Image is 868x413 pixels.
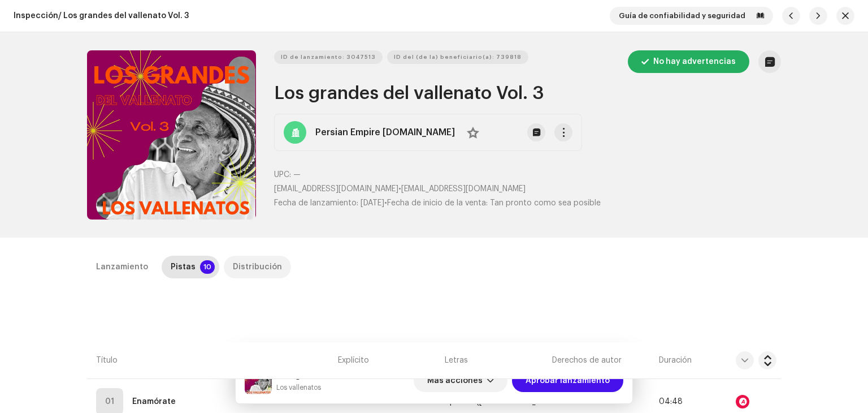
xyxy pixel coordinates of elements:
span: [EMAIL_ADDRESS][DOMAIN_NAME] [274,185,398,193]
button: ID de lanzamiento: 3047513 [274,50,383,64]
span: 04:48 [659,398,683,406]
span: Fecha de lanzamiento: [274,199,358,207]
div: Pistas [171,256,196,278]
button: Más acciones [414,369,507,392]
div: Distribución [233,256,282,278]
span: Tan pronto como sea posible [490,199,601,207]
span: — [293,171,301,179]
strong: Persian Empire [DOMAIN_NAME] [315,126,455,139]
span: Derechos de autor [552,355,622,366]
span: Duración [659,355,692,366]
img: 2a9a6bcb-d899-42cc-890e-2de121a6457d [245,367,272,394]
span: Fecha de inicio de la venta: [387,199,488,207]
span: Explícito [338,355,369,366]
span: UPC: [274,171,291,179]
small: Los grandes del vallenato Vol. 3 [276,382,409,393]
span: [EMAIL_ADDRESS][DOMAIN_NAME] [401,185,526,193]
span: ID de lanzamiento: 3047513 [281,46,376,68]
span: Más acciones [427,369,483,392]
span: [DATE] [361,199,384,207]
h2: Los grandes del vallenato Vol. 3 [274,82,781,105]
span: ID del (de la) beneficiario(a): 739818 [394,46,522,68]
span: • [274,199,387,207]
button: Aprobar lanzamiento [512,369,623,392]
button: ID del (de la) beneficiario(a): 739818 [387,50,528,64]
span: Aprobar lanzamiento [526,369,610,392]
p: • [274,183,781,195]
span: Letras [445,355,468,366]
p-badge: 10 [200,260,215,274]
